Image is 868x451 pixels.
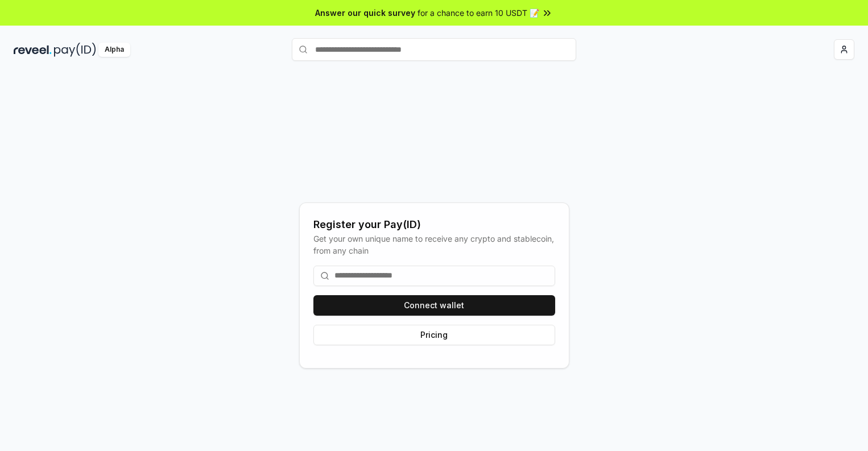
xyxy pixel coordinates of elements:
span: for a chance to earn 10 USDT 📝 [418,7,539,19]
div: Alpha [98,43,130,57]
div: Get your own unique name to receive any crypto and stablecoin, from any chain [313,233,555,256]
img: reveel_dark [14,43,52,57]
button: Pricing [313,325,555,345]
span: Answer our quick survey [315,7,415,19]
button: Connect wallet [313,295,555,316]
img: pay_id [54,43,96,57]
div: Register your Pay(ID) [313,217,555,233]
